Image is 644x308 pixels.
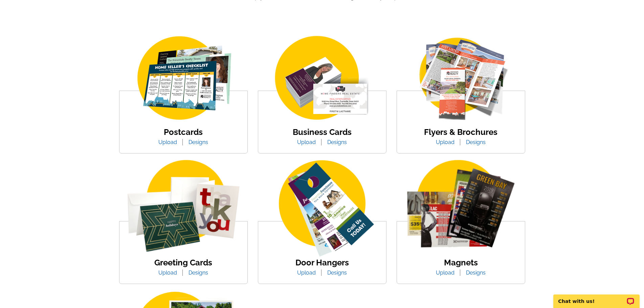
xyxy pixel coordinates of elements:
img: magnets.png [397,160,525,259]
img: business-card.png [265,34,380,123]
a: Upload [153,269,182,276]
a: Upload [292,269,321,276]
a: Designs [461,269,491,276]
a: Postcards [164,127,203,137]
a: Door Hangers [295,258,349,267]
iframe: LiveChat chat widget [549,287,644,308]
a: Upload [292,139,321,145]
a: Magnets [444,258,478,267]
img: flyer-card.png [403,34,518,123]
a: Designs [183,269,213,276]
a: Upload [431,269,460,276]
a: Greeting Cards [154,258,212,267]
a: Designs [461,139,491,145]
a: Designs [183,139,213,145]
img: door-hanger-img.png [258,160,386,259]
a: Designs [322,139,352,145]
a: Upload [153,139,182,145]
img: img_postcard.png [126,34,241,123]
a: Flyers & Brochures [424,127,497,137]
img: greeting-card.png [119,160,247,259]
a: Designs [322,269,352,276]
a: Upload [431,139,460,145]
a: Business Cards [293,127,352,137]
